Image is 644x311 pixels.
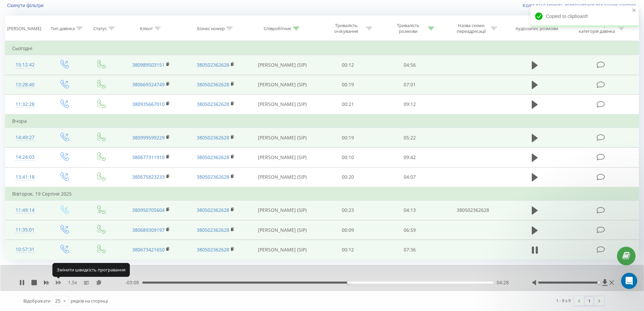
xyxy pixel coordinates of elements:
td: [PERSON_NAME] (SIP) [248,94,317,114]
td: 06:59 [379,220,441,240]
td: 380502362628 [440,200,505,220]
a: 380502362628 [197,227,229,233]
td: [PERSON_NAME] (SIP) [248,55,317,75]
div: 11:35:01 [12,223,38,237]
td: [PERSON_NAME] (SIP) [248,75,317,94]
td: 00:19 [317,75,379,94]
td: 00:21 [317,94,379,114]
a: 380689309197 [132,227,165,233]
td: 04:56 [379,55,441,75]
a: 380502362628 [197,174,229,180]
a: 380502362628 [197,101,229,107]
td: [PERSON_NAME] (SIP) [248,167,317,187]
div: 13:28:40 [12,78,38,91]
td: 05:22 [379,128,441,148]
td: 07:01 [379,75,441,94]
div: Copied to clipboard! [530,5,639,27]
span: рядків на сторінці [71,298,108,304]
a: 380502362628 [197,62,229,68]
td: 07:36 [379,240,441,260]
td: 09:12 [379,94,441,114]
a: 380502362628 [197,246,229,253]
span: 1.5 x [68,279,77,286]
td: 00:12 [317,55,379,75]
div: 15:12:42 [12,58,38,71]
a: 380673421650 [132,246,165,253]
div: Тривалість очікування [328,23,364,34]
div: 11:49:14 [12,204,38,217]
a: 380935667010 [132,101,165,107]
a: 380669324749 [132,81,165,88]
td: 00:23 [317,200,379,220]
div: 10:57:31 [12,243,38,256]
div: Accessibility label [597,281,600,284]
span: Відображати [23,298,50,304]
td: 00:09 [317,220,379,240]
a: 380677311910 [132,154,165,160]
td: [PERSON_NAME] (SIP) [248,220,317,240]
td: [PERSON_NAME] (SIP) [248,128,317,148]
td: Сьогодні [5,42,639,55]
a: 380502362628 [197,81,229,88]
td: Вівторок, 19 Серпня 2025 [5,187,639,201]
div: Accessibility label [347,281,350,284]
a: 1 [584,296,594,306]
td: 04:07 [379,167,441,187]
div: Змінити швидкість програвання [52,263,130,276]
td: Вчора [5,114,639,128]
span: - 03:08 [125,279,142,286]
td: [PERSON_NAME] (SIP) [248,240,317,260]
a: 380950705604 [132,207,165,213]
div: Статус [93,26,107,31]
div: 13:41:18 [12,171,38,184]
td: 00:12 [317,240,379,260]
div: 25 [55,297,61,304]
div: Клієнт [140,26,153,31]
div: 14:49:27 [12,131,38,144]
td: 00:19 [317,128,379,148]
button: Скинути фільтри [5,2,47,8]
td: [PERSON_NAME] (SIP) [248,148,317,167]
a: 380502362628 [197,134,229,141]
td: 00:20 [317,167,379,187]
a: 380502362628 [197,154,229,160]
a: 380502362628 [197,207,229,213]
div: Співробітник [264,26,291,31]
td: 04:13 [379,200,441,220]
iframe: Intercom live chat [621,273,637,289]
div: [PERSON_NAME] [7,26,41,31]
div: Аудіозапис розмови [516,26,558,31]
div: Бізнес номер [197,26,225,31]
a: 380989503151 [132,62,165,68]
td: 00:10 [317,148,379,167]
div: 1 - 9 з 9 [556,297,571,304]
button: close [632,7,637,14]
div: 11:32:28 [12,98,38,111]
div: Назва схеми переадресації [453,23,489,34]
a: Коли дані можуть відрізнятися вiд інших систем [523,2,639,8]
a: 380999599229 [132,134,165,141]
span: 04:28 [497,279,509,286]
a: 380675823233 [132,174,165,180]
div: Тривалість розмови [390,23,426,34]
div: Тип дзвінка [51,26,75,31]
td: 09:42 [379,148,441,167]
div: 14:24:03 [12,151,38,164]
td: [PERSON_NAME] (SIP) [248,200,317,220]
